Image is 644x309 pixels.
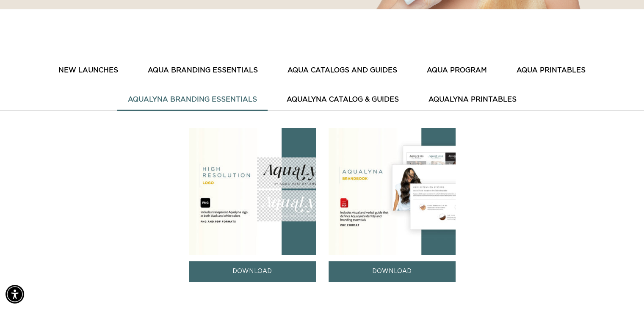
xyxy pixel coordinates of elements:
button: AQUA PROGRAM [416,60,498,81]
button: AQUA PRINTABLES [506,60,596,81]
button: AQUA CATALOGS AND GUIDES [277,60,408,81]
iframe: Chat Widget [602,268,644,309]
div: Accessibility Menu [6,285,24,303]
a: DOWNLOAD [189,261,316,282]
button: AQUA BRANDING ESSENTIALS [137,60,268,81]
button: AquaLyna Branding Essentials [117,89,268,110]
button: AquaLyna Catalog & Guides [276,89,409,110]
button: AquaLyna Printables [418,89,527,110]
a: DOWNLOAD [329,261,456,282]
button: New Launches [48,60,129,81]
